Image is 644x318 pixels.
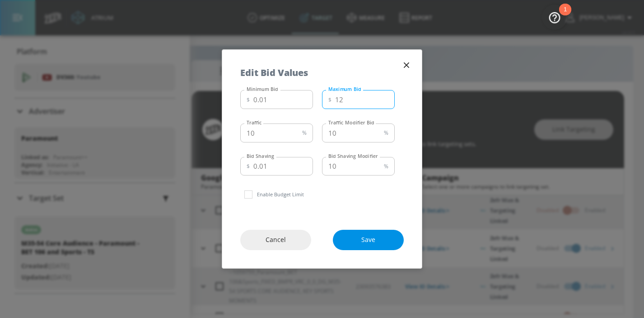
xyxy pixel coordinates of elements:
[247,161,250,171] p: $
[258,234,293,246] span: Cancel
[247,153,274,159] label: Bid Shaving
[257,190,304,199] p: Enable Budget Limit
[328,86,361,92] label: Maximum Bid
[564,9,567,21] div: 1
[351,234,386,246] span: Save
[384,128,388,138] p: %
[328,153,378,159] label: Bid Shaving Modifier
[247,119,262,126] label: Traffic
[247,95,250,104] p: $
[333,230,404,250] button: Save
[328,95,331,104] p: $
[240,230,311,250] button: Cancel
[247,86,278,92] label: Minimum Bid
[240,68,308,77] h5: Edit Bid Values
[384,161,388,171] p: %
[302,128,307,138] p: %
[328,119,374,126] label: Traffic Modifier Bid
[542,5,567,30] button: Open Resource Center, 1 new notification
